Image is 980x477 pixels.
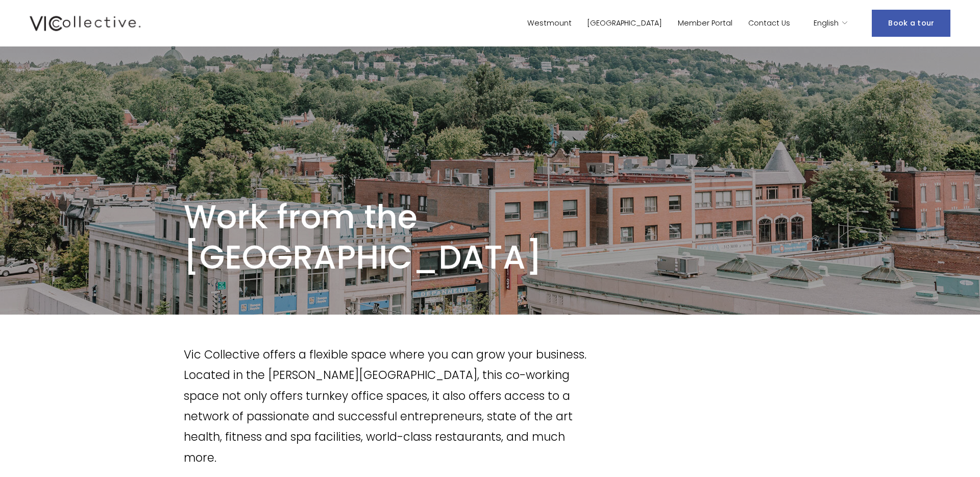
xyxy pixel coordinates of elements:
p: Vic Collective offers a flexible space where you can grow your business. Located in the [PERSON_N... [184,344,590,468]
span: Work from the [GEOGRAPHIC_DATA] [184,194,542,280]
a: Westmount [527,16,572,31]
a: Member Portal [678,16,732,31]
a: [GEOGRAPHIC_DATA] [587,16,662,31]
div: language picker [814,16,848,31]
span: English [814,17,839,30]
a: Contact Us [748,16,790,31]
a: Book a tour [872,10,950,37]
img: Vic Collective [30,14,141,33]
